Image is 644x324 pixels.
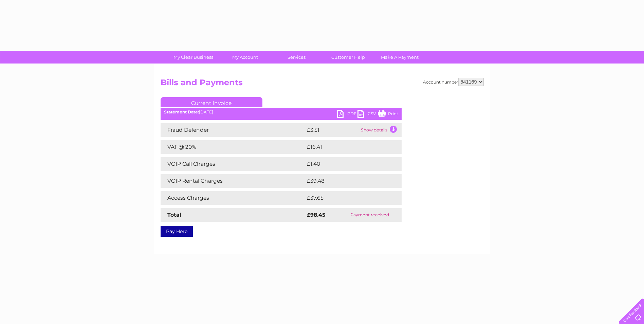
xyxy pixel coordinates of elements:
td: £1.40 [305,157,385,171]
td: Show details [359,123,402,137]
td: VAT @ 20% [161,140,305,154]
div: Account number [423,78,484,86]
td: Payment received [338,208,401,222]
td: £37.65 [305,191,388,205]
td: Fraud Defender [161,123,305,137]
a: Pay Here [161,226,193,237]
td: Access Charges [161,191,305,205]
td: VOIP Rental Charges [161,174,305,188]
strong: £98.45 [307,212,325,218]
a: PDF [337,110,357,120]
a: My Account [217,51,273,64]
a: CSV [357,110,378,120]
h2: Bills and Payments [161,78,484,91]
td: VOIP Call Charges [161,157,305,171]
td: £39.48 [305,174,388,188]
a: Current Invoice [161,97,262,107]
strong: Total [167,212,181,218]
a: Make A Payment [372,51,428,64]
a: My Clear Business [165,51,221,64]
td: £16.41 [305,140,387,154]
b: Statement Date: [164,109,199,114]
a: Customer Help [320,51,376,64]
div: [DATE] [161,110,402,114]
td: £3.51 [305,123,359,137]
a: Print [378,110,398,120]
a: Services [269,51,325,64]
